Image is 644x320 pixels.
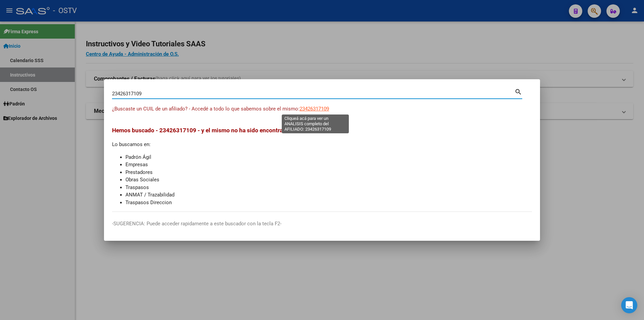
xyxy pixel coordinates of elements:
li: Empresas [125,161,532,169]
div: Open Intercom Messenger [621,297,637,313]
p: -SUGERENCIA: Puede acceder rapidamente a este buscador con la tecla F2- [112,220,532,228]
li: Prestadores [125,169,532,176]
li: ANMAT / Trazabilidad [125,191,532,199]
li: Obras Sociales [125,176,532,184]
mat-icon: search [515,87,522,95]
div: Lo buscamos en: [112,126,532,206]
li: Traspasos Direccion [125,199,532,207]
span: ¿Buscaste un CUIL de un afiliado? - Accedé a todo lo que sabemos sobre el mismo: [112,106,300,112]
span: Hemos buscado - 23426317109 - y el mismo no ha sido encontrado [112,127,289,134]
span: 23426317109 [300,106,329,112]
li: Padrón Ágil [125,153,532,161]
li: Traspasos [125,184,532,191]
